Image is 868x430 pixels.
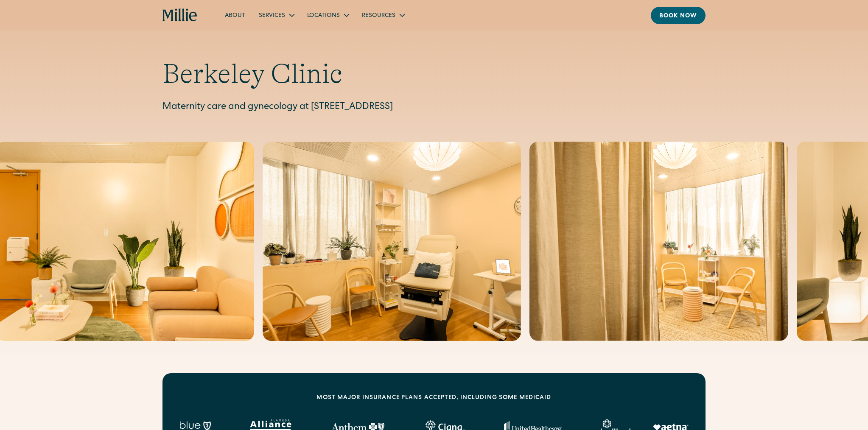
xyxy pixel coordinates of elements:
div: Book now [659,12,697,21]
h1: Berkeley Clinic [162,58,706,90]
div: MOST MAJOR INSURANCE PLANS ACCEPTED, INCLUDING some MEDICAID [316,394,551,402]
div: Resources [355,8,411,22]
div: Services [259,11,285,20]
div: Locations [307,11,340,20]
a: home [162,8,198,22]
div: Locations [300,8,355,22]
a: Book now [651,7,706,24]
div: Services [252,8,300,22]
a: About [218,8,252,22]
p: Maternity care and gynecology at [STREET_ADDRESS] [162,101,706,114]
div: Resources [362,11,395,20]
